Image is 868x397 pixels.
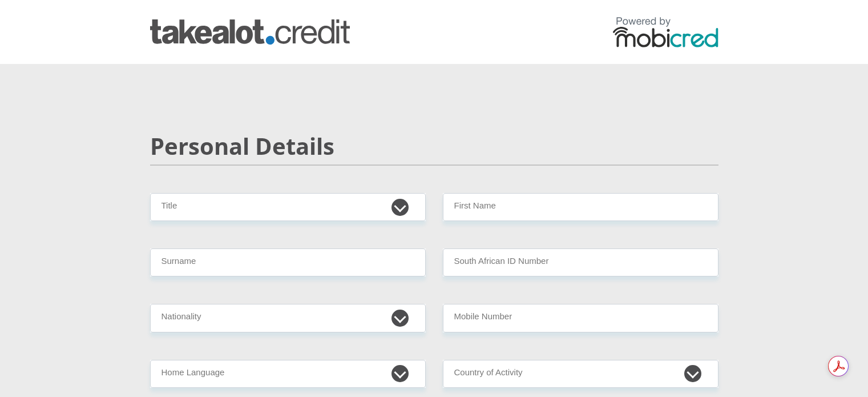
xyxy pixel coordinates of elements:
[443,304,718,332] input: Contact Number
[443,193,718,221] input: First Name
[150,133,718,160] h2: Personal Details
[150,248,426,276] input: Surname
[150,19,350,45] img: takealot_credit logo
[613,17,718,47] img: powered by mobicred logo
[443,248,718,276] input: ID Number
